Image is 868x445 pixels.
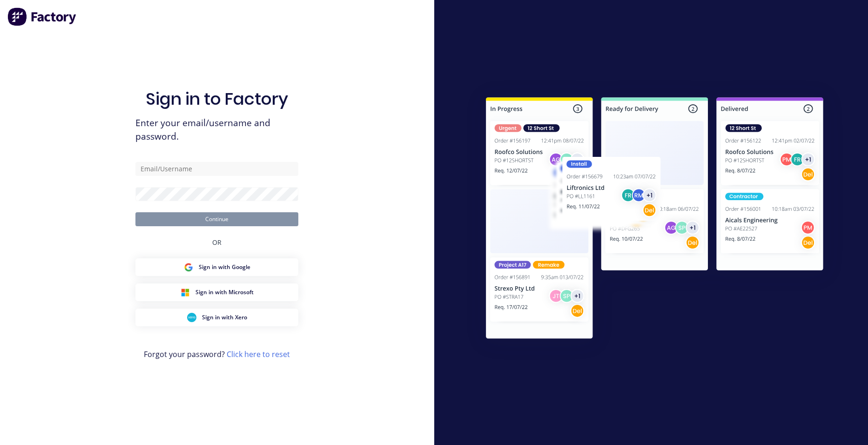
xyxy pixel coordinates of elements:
span: Sign in with Google [199,263,250,271]
a: Click here to reset [227,349,290,359]
img: Sign in [465,79,844,361]
button: Microsoft Sign inSign in with Microsoft [135,283,298,301]
button: Xero Sign inSign in with Xero [135,309,298,326]
input: Email/Username [135,162,298,176]
img: Microsoft Sign in [181,288,190,297]
span: Sign in with Microsoft [195,288,254,297]
h1: Sign in to Factory [146,89,288,109]
button: Google Sign inSign in with Google [135,258,298,276]
span: Sign in with Xero [202,313,247,322]
span: Enter your email/username and password. [135,116,298,143]
img: Google Sign in [184,263,193,272]
div: OR [212,226,222,258]
img: Xero Sign in [187,313,196,322]
button: Continue [135,212,298,226]
span: Forgot your password? [144,349,290,360]
img: Factory [7,7,77,26]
